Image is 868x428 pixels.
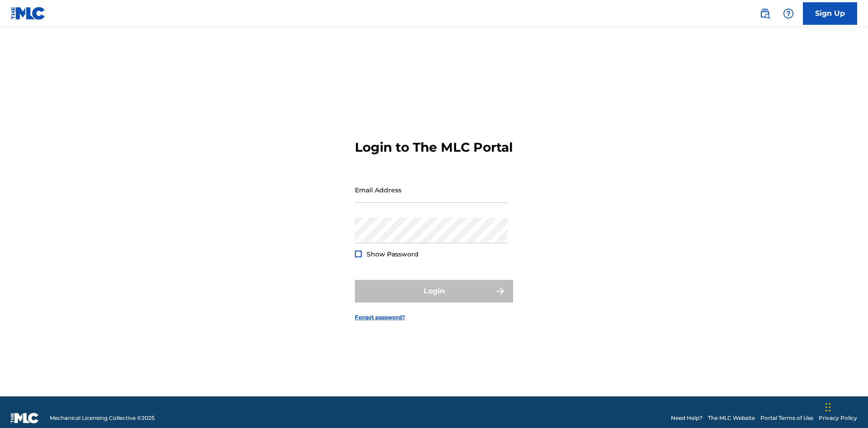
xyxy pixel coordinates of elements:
[823,385,868,428] iframe: Chat Widget
[708,414,755,422] a: The MLC Website
[367,250,419,258] span: Show Password
[779,5,797,23] div: Help
[759,8,770,19] img: search
[760,414,813,422] a: Portal Terms of Use
[819,414,857,422] a: Privacy Policy
[756,5,774,23] a: Public Search
[11,413,39,423] img: logo
[11,7,46,20] img: MLC Logo
[803,2,857,25] a: Sign Up
[783,8,794,19] img: help
[355,313,405,321] a: Forgot password?
[50,414,155,422] span: Mechanical Licensing Collective © 2025
[671,414,703,422] a: Need Help?
[355,140,513,155] h3: Login to The MLC Portal
[826,394,831,421] div: Drag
